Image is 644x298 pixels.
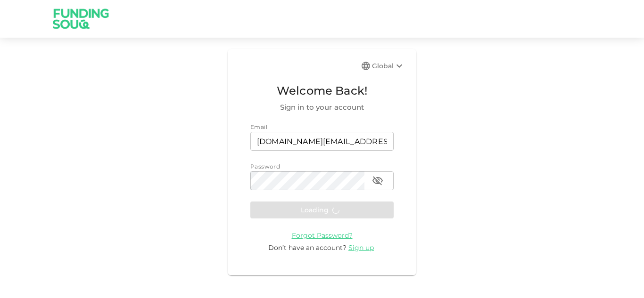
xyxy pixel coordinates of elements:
[250,163,280,170] span: Password
[292,231,353,240] a: Forgot Password?
[250,171,364,190] input: password
[250,132,394,151] input: email
[268,243,347,252] span: Don’t have an account?
[250,102,394,113] span: Sign in to your account
[250,82,394,100] span: Welcome Back!
[292,231,353,240] span: Forgot Password?
[372,60,405,72] div: Global
[250,123,267,130] span: Email
[348,243,374,252] span: Sign up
